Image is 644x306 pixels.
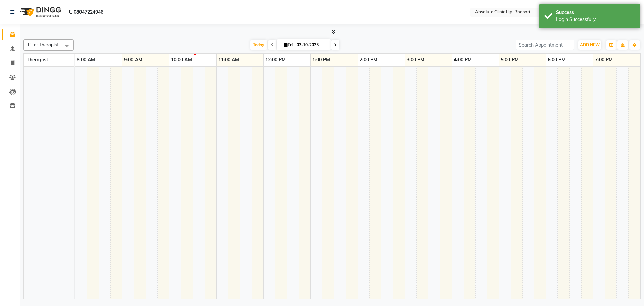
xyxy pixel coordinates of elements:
a: 10:00 AM [169,55,194,65]
input: 2025-10-03 [294,40,328,50]
span: Today [250,40,267,50]
a: 4:00 PM [452,55,473,65]
a: 7:00 PM [593,55,614,65]
button: ADD NEW [578,40,601,50]
input: Search Appointment [516,40,574,50]
span: Therapist [26,57,48,63]
a: 6:00 PM [546,55,567,65]
a: 2:00 PM [358,55,379,65]
div: Login Successfully. [556,16,635,23]
a: 1:00 PM [311,55,332,65]
a: 5:00 PM [499,55,520,65]
span: Filter Therapist [28,42,58,47]
div: Success [556,9,635,16]
a: 11:00 AM [217,55,241,65]
span: Fri [282,42,294,47]
a: 8:00 AM [75,55,97,65]
span: ADD NEW [580,42,600,47]
a: 12:00 PM [264,55,287,65]
b: 08047224946 [74,3,103,21]
a: 9:00 AM [122,55,144,65]
img: logo [17,3,63,21]
a: 3:00 PM [405,55,426,65]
